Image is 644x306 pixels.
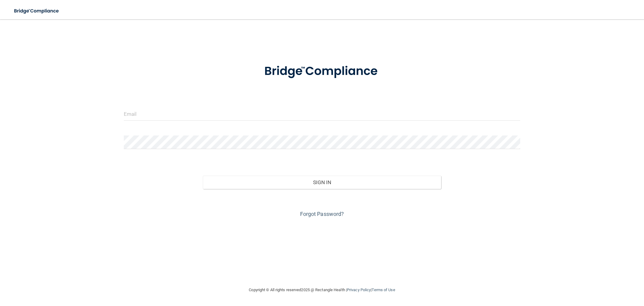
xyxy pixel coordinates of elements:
img: bridge_compliance_login_screen.278c3ca4.svg [9,5,65,17]
button: Sign In [203,176,441,189]
input: Email [124,107,521,121]
img: bridge_compliance_login_screen.278c3ca4.svg [252,56,392,87]
a: Terms of Use [372,288,395,292]
div: Copyright © All rights reserved 2025 @ Rectangle Health | | [212,280,432,300]
a: Privacy Policy [347,288,371,292]
a: Forgot Password? [300,211,344,217]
